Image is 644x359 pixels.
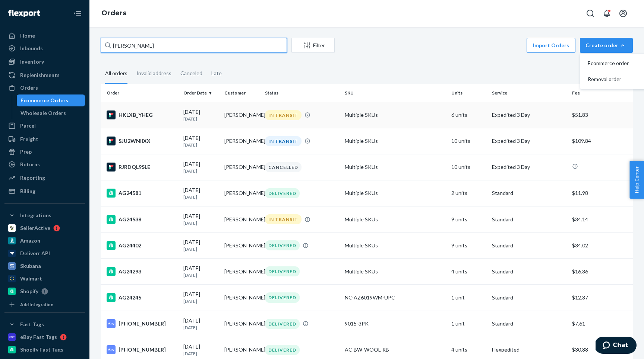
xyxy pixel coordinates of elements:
div: [DATE] [183,265,218,278]
td: $12.37 [569,285,633,311]
th: Status [262,84,342,102]
a: Wholesale Orders [17,107,85,119]
p: Standard [492,320,566,327]
a: SellerActive [4,222,85,234]
div: Add Integration [20,301,53,308]
div: [DATE] [183,343,218,357]
img: Flexport logo [8,10,40,17]
div: [DATE] [183,108,218,122]
div: HKLXB_YHEG [107,110,177,119]
td: 2 units [448,180,489,206]
th: Units [448,84,489,102]
div: [PHONE_NUMBER] [107,319,177,328]
div: Reporting [20,174,45,182]
a: Inbounds [4,42,85,54]
div: DELIVERED [265,240,300,250]
div: RJRDQL9SLE [107,163,177,172]
button: Integrations [4,209,85,221]
p: Standard [492,294,566,301]
div: Integrations [20,212,51,219]
div: AG24402 [107,241,177,250]
td: 10 units [448,128,489,154]
div: Filter [292,42,334,49]
button: Open account menu [616,6,631,21]
div: [PHONE_NUMBER] [107,345,177,354]
p: [DATE] [183,116,218,122]
button: Help Center [629,161,644,199]
div: IN TRANSIT [265,110,302,120]
div: Prep [20,148,32,156]
div: DELIVERED [265,345,300,355]
td: [PERSON_NAME] [221,259,262,285]
div: CANCELLED [265,162,302,172]
div: NC-AZ6019WM-UPC [345,294,445,301]
div: Deliverr API [20,250,50,257]
a: Returns [4,158,85,170]
td: Multiple SKUs [342,259,448,285]
td: Multiple SKUs [342,154,448,180]
button: Import Orders [527,38,575,53]
a: Add Integration [4,300,85,309]
a: Home [4,30,85,42]
div: [DATE] [183,317,218,331]
td: Multiple SKUs [342,180,448,206]
span: Ecommerce order [588,61,634,66]
div: [DATE] [183,238,218,252]
div: All orders [105,64,127,84]
div: Shopify [20,288,38,295]
td: [PERSON_NAME] [221,154,262,180]
p: Flexpedited [492,346,566,353]
td: 10 units [448,154,489,180]
a: Skubana [4,260,85,272]
th: Order [101,84,180,102]
div: Parcel [20,122,36,129]
a: Replenishments [4,69,85,81]
div: DELIVERED [265,319,300,329]
p: Expedited 3 Day [492,137,566,145]
div: Home [20,32,35,39]
th: Service [489,84,569,102]
div: [DATE] [183,291,218,304]
div: Inventory [20,58,44,65]
div: Ecommerce Orders [20,97,68,104]
div: Customer [224,90,259,96]
p: Standard [492,216,566,223]
td: Multiple SKUs [342,128,448,154]
p: Standard [492,242,566,249]
button: Open Search Box [583,6,598,21]
div: Create order [585,42,627,49]
p: [DATE] [183,324,218,331]
a: Deliverr API [4,247,85,259]
a: Parcel [4,120,85,132]
div: DELIVERED [265,188,300,198]
td: 9 units [448,206,489,233]
a: Amazon [4,235,85,247]
th: SKU [342,84,448,102]
td: Multiple SKUs [342,206,448,233]
td: [PERSON_NAME] [221,285,262,311]
div: Walmart [20,275,42,282]
a: Ecommerce Orders [17,94,85,106]
div: DELIVERED [265,292,300,302]
td: $16.36 [569,259,633,285]
div: Billing [20,187,35,195]
p: Expedited 3 Day [492,163,566,171]
td: $34.02 [569,233,633,259]
div: 9015-3PK [345,320,445,327]
div: Amazon [20,237,40,244]
div: AG24581 [107,189,177,198]
div: Wholesale Orders [20,109,66,117]
div: Freight [20,135,38,143]
div: Fast Tags [20,321,44,328]
td: $109.84 [569,128,633,154]
td: Multiple SKUs [342,102,448,128]
div: Orders [20,84,38,92]
div: IN TRANSIT [265,136,302,146]
ol: breadcrumbs [95,3,132,24]
div: DELIVERED [265,266,300,276]
div: Invalid address [136,64,171,83]
p: Expedited 3 Day [492,111,566,119]
p: [DATE] [183,220,218,226]
div: SellerActive [20,224,50,232]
